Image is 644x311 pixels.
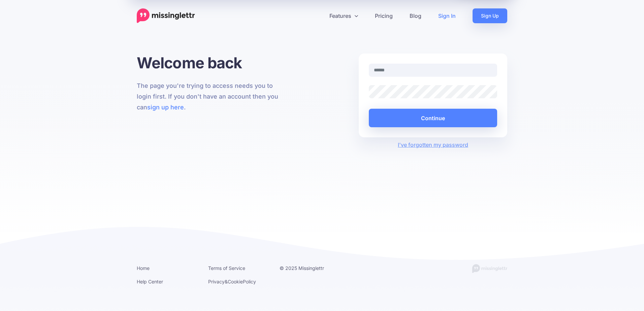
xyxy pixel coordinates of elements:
[137,54,285,72] h1: Welcome back
[147,104,184,111] a: sign up here
[137,279,163,284] a: Help Center
[228,279,243,284] a: Cookie
[208,279,225,284] a: Privacy
[369,109,497,127] button: Continue
[473,8,507,23] a: Sign Up
[321,8,366,23] a: Features
[366,8,401,23] a: Pricing
[398,141,468,148] a: I've forgotten my password
[280,264,341,272] li: © 2025 Missinglettr
[137,265,150,271] a: Home
[208,265,245,271] a: Terms of Service
[401,8,430,23] a: Blog
[208,277,269,286] li: & Policy
[137,80,285,113] p: The page you're trying to access needs you to login first. If you don't have an account then you ...
[430,8,464,23] a: Sign In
